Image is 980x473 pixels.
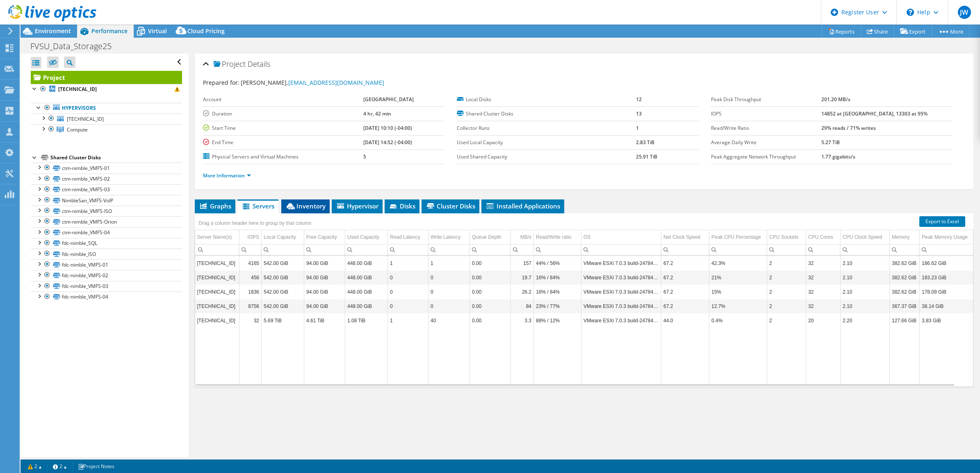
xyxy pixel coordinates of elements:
td: Column CPU Clock Speed, Value 2.10 [841,270,890,285]
div: CPU Cores [808,232,833,242]
td: Column MB/s, Value 84 [511,299,534,313]
td: Column Local Capacity, Value 542.00 GiB [262,270,304,285]
td: Local Capacity Column [262,230,304,244]
div: Read/Write ratio [536,232,571,242]
label: Local Disks [457,95,636,104]
label: Prepared for: [203,79,239,86]
td: OS Column [581,230,661,244]
td: Used Capacity Column [345,230,388,244]
td: Column Local Capacity, Value 542.00 GiB [262,285,304,299]
div: Free Capacity [306,232,337,242]
span: Inventory [285,202,326,210]
td: Column Free Capacity, Filter cell [304,244,345,255]
a: Compute [31,124,182,135]
td: Column Server Name(s), Value 192.168.204.103 [195,285,239,299]
a: NimbleSan_VMFS-VoIP [31,195,182,206]
span: Details [248,59,270,69]
a: Project [31,71,182,84]
span: Servers [242,202,274,210]
td: Column Server Name(s), Filter cell [195,244,239,255]
td: Peak CPU Percentage Column [709,230,767,244]
td: MB/s Column [511,230,534,244]
td: Column CPU Cores, Value 32 [806,285,841,299]
td: Column Read Latency, Filter cell [388,244,428,255]
td: Column Write Latency, Value 0 [428,270,470,285]
td: Column Read Latency, Value 1 [388,313,428,328]
label: Shared Cluster Disks [457,110,636,118]
td: Column OS, Filter cell [581,244,661,255]
td: Column Memory, Value 382.62 GiB [890,270,920,285]
td: Column MB/s, Value 157 [511,256,534,270]
td: Column Read Latency, Value 0 [388,270,428,285]
td: Column Peak Memory Usage, Value 3.83 GiB [920,313,975,328]
label: End Time [203,138,364,147]
label: Average Daily Write [711,138,821,147]
td: Column Write Latency, Value 1 [428,256,470,270]
label: Used Shared Capacity [457,153,636,161]
div: Net Clock Speed [663,232,700,242]
td: Column OS, Value VMware ESXi 7.0.3 build-24784741 [581,270,661,285]
a: ctm-nimble_VMFS-03 [31,184,182,195]
b: [GEOGRAPHIC_DATA] [363,96,414,103]
label: Read/Write Ratio [711,124,821,132]
td: Column Peak CPU Percentage, Value 21% [709,270,767,285]
label: Peak Disk Throughput [711,95,821,104]
td: Peak Memory Usage Column [920,230,975,244]
label: Used Local Capacity [457,138,636,147]
td: Column Read/Write ratio, Value 88% / 12% [534,313,581,328]
td: Column MB/s, Value 19.7 [511,270,534,285]
a: [EMAIL_ADDRESS][DOMAIN_NAME] [288,79,384,86]
td: Net Clock Speed Column [661,230,709,244]
td: Column Net Clock Speed, Value 44.0 [661,313,709,328]
div: Server Name(s) [197,232,232,242]
td: Column CPU Sockets, Value 2 [767,270,806,285]
b: 14852 at [GEOGRAPHIC_DATA], 13303 at 95% [821,110,928,117]
a: fdc-nimble_ISO [31,249,182,259]
td: Column Used Capacity, Value 448.00 GiB [345,270,388,285]
td: Column Net Clock Speed, Value 67.2 [661,256,709,270]
td: Column Queue Depth, Value 0.00 [470,313,511,328]
td: Column CPU Cores, Value 20 [806,313,841,328]
td: Column Write Latency, Value 0 [428,299,470,313]
td: Column IOPS, Value 32 [239,313,262,328]
span: Graphs [199,202,231,210]
td: Column Free Capacity, Value 94.00 GiB [304,270,345,285]
td: Column Write Latency, Value 0 [428,285,470,299]
td: Column Read Latency, Value 0 [388,299,428,313]
b: 201.20 MB/s [821,96,850,103]
td: Column OS, Value VMware ESXi 7.0.3 build-24784741 [581,299,661,313]
td: Column Used Capacity, Value 448.00 GiB [345,256,388,270]
label: Start Time [203,124,364,132]
div: CPU Sockets [769,232,798,242]
a: ctm-nimble_VMFS-04 [31,227,182,238]
td: Column IOPS, Value 8756 [239,299,262,313]
a: Reports [822,25,861,38]
b: 29% reads / 71% writes [821,124,876,131]
td: Column Peak Memory Usage, Filter cell [920,244,975,255]
label: Physical Servers and Virtual Machines [203,153,364,161]
b: 2.83 TiB [636,139,654,146]
a: ctm-nimble_VMFS-02 [31,174,182,184]
td: Column OS, Value VMware ESXi 7.0.3 build-24784741 [581,256,661,270]
td: Column Local Capacity, Filter cell [262,244,304,255]
a: fdc-nimble_VMFS-03 [31,281,182,292]
a: [TECHNICAL_ID] [31,84,182,95]
td: Column CPU Sockets, Value 2 [767,285,806,299]
td: Column CPU Cores, Filter cell [806,244,841,255]
div: Queue Depth [472,232,501,242]
td: Column Net Clock Speed, Value 67.2 [661,299,709,313]
td: Column Peak CPU Percentage, Filter cell [709,244,767,255]
td: Column Read Latency, Value 0 [388,285,428,299]
td: Column Read/Write ratio, Value 44% / 56% [534,256,581,270]
label: Duration [203,110,364,118]
div: Peak CPU Percentage [711,232,761,242]
b: 25.91 TiB [636,153,657,160]
td: Column Memory, Filter cell [890,244,920,255]
td: Column Used Capacity, Value 448.00 GiB [345,299,388,313]
td: Column CPU Sockets, Filter cell [767,244,806,255]
a: 2 [22,461,48,471]
td: Column Queue Depth, Value 0.00 [470,299,511,313]
td: Memory Column [890,230,920,244]
td: Column Queue Depth, Value 0.00 [470,256,511,270]
span: Hypervisor [336,202,378,210]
